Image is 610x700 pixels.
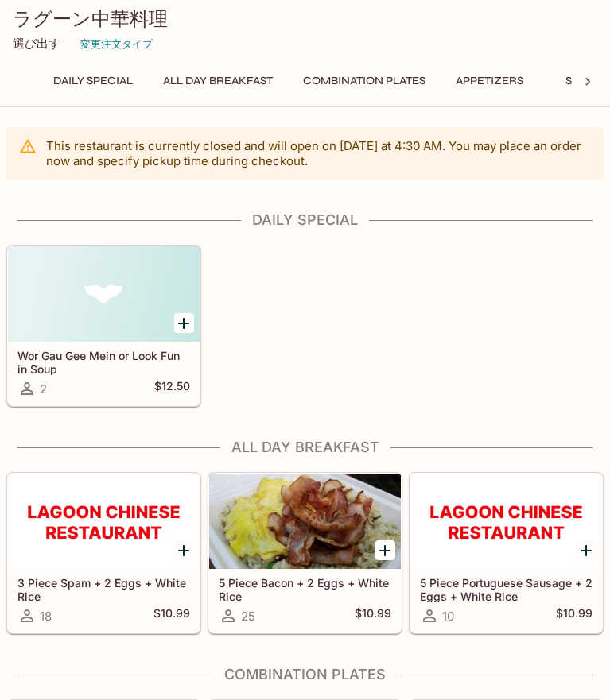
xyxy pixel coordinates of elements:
h5: $10.99 [153,606,190,625]
a: 5 Piece Bacon + 2 Eggs + White Rice25$10.99 [208,473,402,633]
span: 10 [442,609,454,624]
button: Combination Plates [294,70,434,92]
h5: 5 Piece Portuguese Sausage + 2 Eggs + White Rice [420,576,593,602]
h4: All Day Breakfast [6,439,604,456]
button: Add 3 Piece Spam + 2 Eggs + White Rice [174,540,194,560]
a: Wor Gau Gee Mein or Look Fun in Soup2$12.50 [7,246,200,406]
h4: Daily Special [6,211,604,229]
button: All Day Breakfast [154,70,282,92]
h5: $10.99 [355,606,391,625]
h4: Combination Plates [6,666,604,683]
h5: 3 Piece Spam + 2 Eggs + White Rice [17,576,190,602]
a: 5 Piece Portuguese Sausage + 2 Eggs + White Rice10$10.99 [410,473,603,633]
button: Add 5 Piece Bacon + 2 Eggs + White Rice [375,540,395,560]
p: This restaurant is currently closed and will open on [DATE] at 4:30 AM . You may place an order n... [46,138,591,168]
span: 18 [40,609,52,624]
span: 2 [40,381,47,396]
div: 5 Piece Bacon + 2 Eggs + White Rice [209,474,401,569]
div: Wor Gau Gee Mein or Look Fun in Soup [8,246,200,342]
div: 3 Piece Spam + 2 Eggs + White Rice [8,474,200,569]
h5: $10.99 [556,606,593,625]
button: Appetizers [447,70,532,92]
button: Daily Special [45,70,142,92]
font: ラグーン中華料理 [13,7,168,30]
div: 5 Piece Portuguese Sausage + 2 Eggs + White Rice [410,474,602,569]
span: 25 [241,609,255,624]
a: 3 Piece Spam + 2 Eggs + White Rice18$10.99 [7,473,200,633]
h5: 5 Piece Bacon + 2 Eggs + White Rice [219,576,391,602]
h5: Wor Gau Gee Mein or Look Fun in Soup [17,349,190,375]
button: 変更注文タイプ [73,31,160,56]
font: 変更注文タイプ [80,37,153,50]
h5: $12.50 [154,379,190,398]
font: 選び出す [13,36,60,51]
button: Add 5 Piece Portuguese Sausage + 2 Eggs + White Rice [577,540,596,560]
button: Add Wor Gau Gee Mein or Look Fun in Soup [174,313,194,333]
